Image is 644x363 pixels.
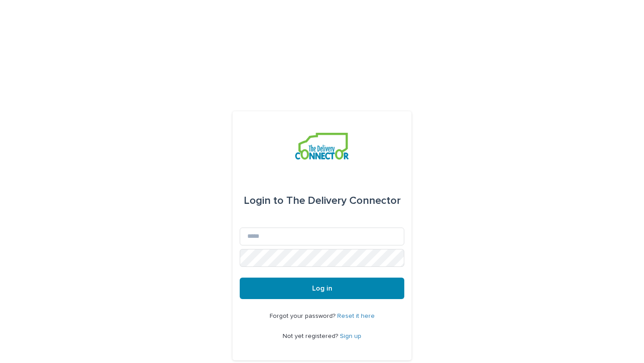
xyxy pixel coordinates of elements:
[270,313,337,319] span: Forgot your password?
[337,313,375,319] a: Reset it here
[240,278,404,299] button: Log in
[244,188,401,213] div: The Delivery Connector
[295,133,348,160] img: aCWQmA6OSGG0Kwt8cj3c
[283,333,340,339] span: Not yet registered?
[244,195,284,206] span: Login to
[312,285,332,292] span: Log in
[340,333,361,339] a: Sign up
